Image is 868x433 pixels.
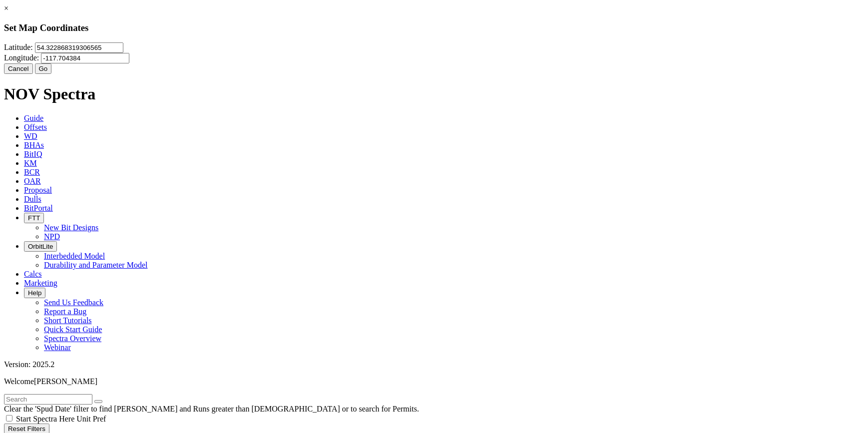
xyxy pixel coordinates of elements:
span: BCR [24,168,40,176]
span: [PERSON_NAME] [34,377,97,386]
a: Interbedded Model [44,252,105,260]
span: BitIQ [24,150,42,158]
a: NPD [44,232,60,241]
a: Short Tutorials [44,316,92,325]
span: Calcs [24,270,42,278]
span: BitPortal [24,204,53,212]
button: Go [35,63,52,74]
a: Report a Bug [44,307,86,316]
h1: NOV Spectra [4,85,864,103]
a: Webinar [44,343,71,352]
span: KM [24,159,37,167]
label: Latitude: [4,43,33,51]
a: Durability and Parameter Model [44,261,148,269]
span: Start Spectra Here [16,415,74,423]
span: WD [24,132,37,140]
p: Welcome [4,377,864,386]
span: Unit Pref [76,415,106,423]
input: Search [4,394,92,405]
a: Send Us Feedback [44,298,103,307]
a: × [4,4,8,12]
a: Spectra Overview [44,334,101,343]
span: Clear the 'Spud Date' filter to find [PERSON_NAME] and Runs greater than [DEMOGRAPHIC_DATA] or to... [4,405,419,413]
span: Dulls [24,195,41,203]
span: OrbitLite [28,243,53,250]
a: New Bit Designs [44,223,98,232]
a: Quick Start Guide [44,325,102,334]
span: Guide [24,114,43,122]
span: OAR [24,177,41,185]
span: Proposal [24,186,52,194]
span: Help [28,289,41,297]
span: FTT [28,214,40,222]
span: BHAs [24,141,44,149]
span: Marketing [24,279,57,287]
button: Cancel [4,63,33,74]
div: Version: 2025.2 [4,360,864,369]
label: Longitude: [4,53,39,62]
h3: Set Map Coordinates [4,22,864,33]
span: Offsets [24,123,47,131]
